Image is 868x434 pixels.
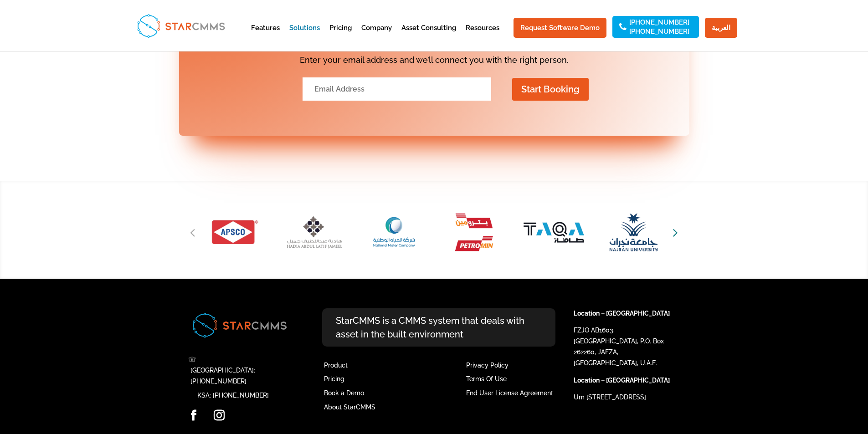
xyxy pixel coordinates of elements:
img: APSCO Logo [200,199,270,265]
p: Um [STREET_ADDRESS] [574,392,676,403]
input: Email Address [303,77,491,101]
a: Features [251,25,280,47]
a: KSA: [PHONE_NUMBER] [197,392,269,399]
img: Image [188,308,291,342]
a: About StarCMMS [324,403,375,411]
img: StarCMMS [133,10,229,41]
div: 29 / 51 [359,199,430,265]
img: Najran University Logo [598,199,669,265]
a: Company [361,25,392,47]
a: Request Software Demo [514,18,606,38]
p: FZJO AB1603, [GEOGRAPHIC_DATA], P.O. Box 262260, JAFZA, [GEOGRAPHIC_DATA], U.A.E. [574,325,676,375]
a: [GEOGRAPHIC_DATA]: [PHONE_NUMBER] [190,367,255,385]
a: [PHONE_NUMBER] [629,28,689,35]
a: Book a Demo [324,389,364,397]
div: 28 / 51 [279,199,350,265]
img: National Water Company Logo [359,199,430,265]
a: Terms Of Use [466,375,507,383]
a: Privacy Policy [466,362,508,369]
a: Pricing [329,25,352,47]
span: ☏ [188,356,196,363]
a: Solutions [289,25,320,47]
a: Asset Consulting [401,25,456,47]
img: Taqa [519,199,589,265]
button: Start Booking [512,78,589,101]
a: Product [324,362,348,369]
div: 31 / 51 [519,199,589,265]
div: 30 / 51 [439,199,509,265]
a: العربية [705,18,737,38]
a: [PHONE_NUMBER] [629,19,689,26]
a: Pricing [324,375,344,383]
img: Hadia Abdul Latif Jameel Logo [279,199,350,265]
strong: Location – [GEOGRAPHIC_DATA] [574,377,670,384]
p: StarCMMS is a CMMS system that deals with asset in the built environment [322,308,555,347]
img: PETROMIN [439,199,509,265]
p: Enter your email address and we’ll connect you with the right person. [234,55,634,66]
a: End User License Agreement [466,389,553,397]
iframe: Chat Widget [716,336,868,434]
strong: Location – [GEOGRAPHIC_DATA] [574,310,670,317]
div: 32 / 51 [598,199,669,265]
div: 27 / 51 [200,199,270,265]
a: Resources [466,25,499,47]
